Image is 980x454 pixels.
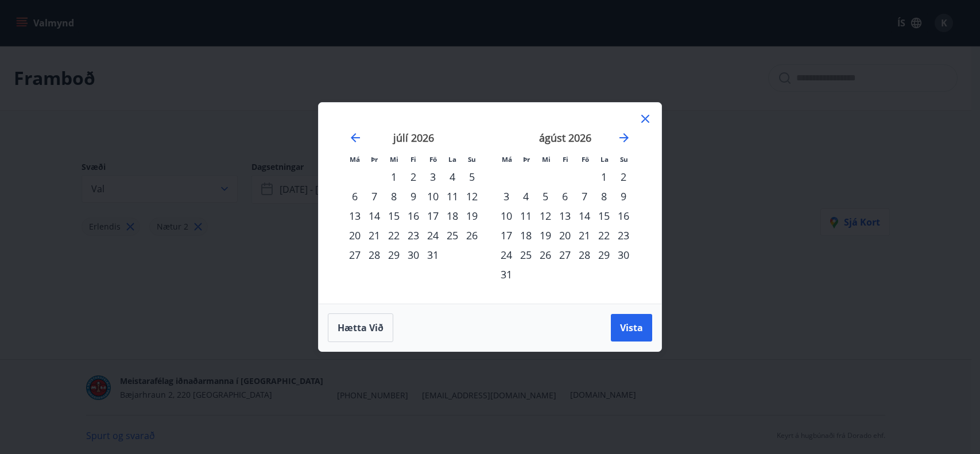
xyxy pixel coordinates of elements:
[497,226,516,245] div: 17
[404,167,423,187] td: Choose fimmtudagur, 2. júlí 2026 as your check-in date. It’s available.
[536,226,555,245] td: Choose miðvikudagur, 19. ágúst 2026 as your check-in date. It’s available.
[384,167,404,187] td: Choose miðvikudagur, 1. júlí 2026 as your check-in date. It’s available.
[536,187,555,206] div: 5
[582,155,589,164] small: Fö
[536,206,555,226] td: Choose miðvikudagur, 12. ágúst 2026 as your check-in date. It’s available.
[594,206,614,226] div: 15
[462,187,482,206] div: 12
[614,187,633,206] td: Choose sunnudagur, 9. ágúst 2026 as your check-in date. It’s available.
[516,187,536,206] td: Choose þriðjudagur, 4. ágúst 2026 as your check-in date. It’s available.
[614,245,633,265] div: 30
[404,226,423,245] div: 23
[594,187,614,206] div: 8
[594,187,614,206] td: Choose laugardagur, 8. ágúst 2026 as your check-in date. It’s available.
[614,206,633,226] td: Choose sunnudagur, 16. ágúst 2026 as your check-in date. It’s available.
[462,206,482,226] td: Choose sunnudagur, 19. júlí 2026 as your check-in date. It’s available.
[410,155,416,164] small: Fi
[614,226,633,245] td: Choose sunnudagur, 23. ágúst 2026 as your check-in date. It’s available.
[462,187,482,206] td: Choose sunnudagur, 12. júlí 2026 as your check-in date. It’s available.
[614,187,633,206] div: 9
[345,245,365,265] div: 27
[555,226,575,245] div: 20
[443,187,462,206] div: 11
[393,131,434,145] strong: júlí 2026
[555,187,575,206] div: 6
[443,226,462,245] div: 25
[423,245,443,265] td: Choose föstudagur, 31. júlí 2026 as your check-in date. It’s available.
[555,245,575,265] div: 27
[423,167,443,187] div: 3
[575,226,594,245] td: Choose föstudagur, 21. ágúst 2026 as your check-in date. It’s available.
[404,206,423,226] div: 16
[536,187,555,206] td: Choose miðvikudagur, 5. ágúst 2026 as your check-in date. It’s available.
[575,245,594,265] td: Choose föstudagur, 28. ágúst 2026 as your check-in date. It’s available.
[575,187,594,206] td: Choose föstudagur, 7. ágúst 2026 as your check-in date. It’s available.
[614,245,633,265] td: Choose sunnudagur, 30. ágúst 2026 as your check-in date. It’s available.
[423,187,443,206] td: Choose föstudagur, 10. júlí 2026 as your check-in date. It’s available.
[620,321,643,334] span: Vista
[365,245,384,265] td: Choose þriðjudagur, 28. júlí 2026 as your check-in date. It’s available.
[555,206,575,226] td: Choose fimmtudagur, 13. ágúst 2026 as your check-in date. It’s available.
[390,155,398,164] small: Mi
[594,226,614,245] div: 22
[542,155,551,164] small: Mi
[523,155,530,164] small: Þr
[516,245,536,265] div: 25
[365,187,384,206] td: Choose þriðjudagur, 7. júlí 2026 as your check-in date. It’s available.
[575,206,594,226] td: Choose föstudagur, 14. ágúst 2026 as your check-in date. It’s available.
[404,245,423,265] div: 30
[614,206,633,226] div: 16
[575,206,594,226] div: 14
[423,187,443,206] div: 10
[365,187,384,206] div: 7
[365,226,384,245] td: Choose þriðjudagur, 21. júlí 2026 as your check-in date. It’s available.
[555,206,575,226] div: 13
[384,206,404,226] td: Choose miðvikudagur, 15. júlí 2026 as your check-in date. It’s available.
[575,187,594,206] div: 7
[423,167,443,187] td: Choose föstudagur, 3. júlí 2026 as your check-in date. It’s available.
[462,226,482,245] td: Choose sunnudagur, 26. júlí 2026 as your check-in date. It’s available.
[536,226,555,245] div: 19
[614,167,633,187] div: 2
[448,155,456,164] small: La
[443,167,462,187] div: 4
[497,206,516,226] td: Choose mánudagur, 10. ágúst 2026 as your check-in date. It’s available.
[345,226,365,245] td: Choose mánudagur, 20. júlí 2026 as your check-in date. It’s available.
[443,206,462,226] td: Choose laugardagur, 18. júlí 2026 as your check-in date. It’s available.
[611,314,652,342] button: Vista
[371,155,378,164] small: Þr
[443,226,462,245] td: Choose laugardagur, 25. júlí 2026 as your check-in date. It’s available.
[404,187,423,206] td: Choose fimmtudagur, 9. júlí 2026 as your check-in date. It’s available.
[365,206,384,226] td: Choose þriðjudagur, 14. júlí 2026 as your check-in date. It’s available.
[468,155,476,164] small: Su
[384,226,404,245] div: 22
[516,226,536,245] td: Choose þriðjudagur, 18. ágúst 2026 as your check-in date. It’s available.
[497,187,516,206] td: Choose mánudagur, 3. ágúst 2026 as your check-in date. It’s available.
[516,245,536,265] td: Choose þriðjudagur, 25. ágúst 2026 as your check-in date. It’s available.
[497,187,516,206] div: 3
[404,206,423,226] td: Choose fimmtudagur, 16. júlí 2026 as your check-in date. It’s available.
[516,187,536,206] div: 4
[345,187,365,206] td: Choose mánudagur, 6. júlí 2026 as your check-in date. It’s available.
[617,131,631,145] div: Move forward to switch to the next month.
[404,187,423,206] div: 9
[348,131,362,145] div: Move backward to switch to the previous month.
[462,167,482,187] td: Choose sunnudagur, 5. júlí 2026 as your check-in date. It’s available.
[384,206,404,226] div: 15
[536,245,555,265] td: Choose miðvikudagur, 26. ágúst 2026 as your check-in date. It’s available.
[345,206,365,226] td: Choose mánudagur, 13. júlí 2026 as your check-in date. It’s available.
[555,187,575,206] td: Choose fimmtudagur, 6. ágúst 2026 as your check-in date. It’s available.
[620,155,628,164] small: Su
[497,206,516,226] div: 10
[328,313,393,342] button: Hætta við
[443,206,462,226] div: 18
[384,187,404,206] td: Choose miðvikudagur, 8. júlí 2026 as your check-in date. It’s available.
[516,206,536,226] div: 11
[462,167,482,187] div: 5
[516,206,536,226] td: Choose þriðjudagur, 11. ágúst 2026 as your check-in date. It’s available.
[345,245,365,265] td: Choose mánudagur, 27. júlí 2026 as your check-in date. It’s available.
[497,265,516,284] div: 31
[365,226,384,245] div: 21
[594,245,614,265] div: 29
[429,155,437,164] small: Fö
